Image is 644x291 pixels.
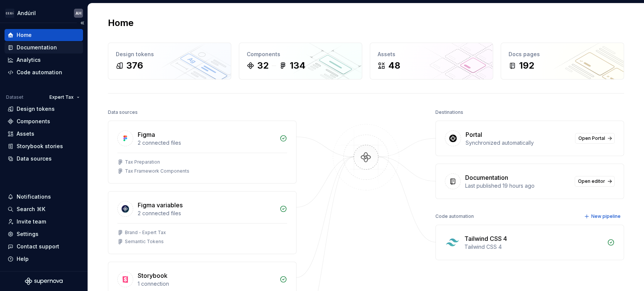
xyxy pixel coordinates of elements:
div: Code automation [435,211,474,222]
div: Last published 19 hours ago [465,182,570,190]
img: 572984b3-56a8-419d-98bc-7b186c70b928.png [5,9,14,18]
a: Documentation [5,41,83,54]
div: Dataset [6,94,23,100]
div: 376 [126,60,143,72]
div: Search ⌘K [17,205,45,213]
svg: Supernova Logo [25,277,63,285]
button: Contact support [5,240,83,253]
a: Design tokens [5,103,83,115]
a: Assets48 [370,43,493,80]
div: Components [17,118,50,125]
a: Code automation [5,66,83,78]
a: Figma variables2 connected filesBrand - Expert TaxSemantic Tokens [108,191,297,254]
div: 48 [388,60,400,72]
div: Synchronized automatically [466,139,570,147]
div: 1 connection [138,280,275,288]
div: Andúril [17,9,36,17]
div: Tailwind CSS 4 [464,234,507,243]
a: Open editor [575,176,615,187]
div: Destinations [435,107,463,118]
h2: Home [108,17,134,29]
div: 2 connected files [138,139,275,147]
div: 134 [290,60,306,72]
a: Docs pages192 [501,43,624,80]
div: Code automation [17,69,62,76]
div: Tailwind CSS 4 [464,243,603,251]
span: Open editor [578,178,605,184]
a: Storybook stories [5,140,83,152]
a: Design tokens376 [108,43,231,80]
div: 192 [519,60,534,72]
button: Help [5,253,83,265]
a: Open Portal [575,133,615,144]
span: Open Portal [578,135,605,141]
button: Expert Tax [46,92,83,103]
div: Figma variables [138,201,183,210]
div: Tax Preparation [125,159,160,165]
div: Notifications [17,193,51,201]
span: Expert Tax [49,94,74,100]
div: Documentation [465,173,508,182]
div: Assets [378,51,485,58]
a: Components [5,115,83,127]
div: Docs pages [509,51,616,58]
a: Home [5,29,83,41]
div: Design tokens [17,105,55,113]
a: Figma2 connected filesTax PreparationTax Framework Components [108,121,297,184]
div: Invite team [17,218,46,225]
button: Collapse sidebar [77,18,88,28]
div: Portal [466,130,482,139]
div: Data sources [17,155,52,162]
button: Search ⌘K [5,203,83,215]
div: Contact support [17,243,59,250]
div: Analytics [17,56,41,64]
div: Help [17,255,29,263]
div: Data sources [108,107,138,118]
div: Semantic Tokens [125,239,164,245]
div: 2 connected files [138,210,275,217]
a: Analytics [5,54,83,66]
div: Storybook stories [17,142,63,150]
span: New pipeline [591,213,621,219]
div: Design tokens [116,51,223,58]
button: New pipeline [582,211,624,222]
div: AH [75,10,81,16]
div: Brand - Expert Tax [125,230,166,236]
div: Assets [17,130,34,138]
a: Assets [5,128,83,140]
button: AndúrilAH [2,5,86,21]
div: 32 [257,60,269,72]
a: Settings [5,228,83,240]
a: Components32134 [239,43,362,80]
div: Components [247,51,354,58]
div: Figma [138,130,155,139]
a: Invite team [5,216,83,228]
div: Storybook [138,271,168,280]
a: Data sources [5,153,83,165]
div: Documentation [17,44,57,51]
div: Tax Framework Components [125,168,189,174]
div: Settings [17,230,38,238]
div: Home [17,31,32,39]
button: Notifications [5,191,83,203]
